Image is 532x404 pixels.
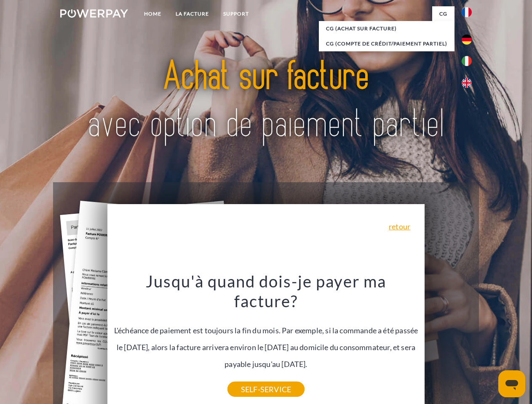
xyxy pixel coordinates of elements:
[60,9,128,18] img: logo-powerpay-white.svg
[168,6,216,21] a: LA FACTURE
[389,223,410,230] a: retour
[227,382,305,397] a: SELF-SERVICE
[462,7,472,17] img: fr
[216,6,256,21] a: Support
[112,271,420,311] h3: Jusqu'à quand dois-je payer ma facture?
[432,6,454,21] a: CG
[462,56,472,66] img: it
[112,271,420,389] div: L'échéance de paiement est toujours la fin du mois. Par exemple, si la commande a été passée le [...
[319,21,454,36] a: CG (achat sur facture)
[80,40,452,161] img: title-powerpay_fr.svg
[498,370,525,397] iframe: Bouton de lancement de la fenêtre de messagerie
[319,36,454,51] a: CG (Compte de crédit/paiement partiel)
[137,6,168,21] a: Home
[462,35,472,45] img: de
[462,78,472,88] img: en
